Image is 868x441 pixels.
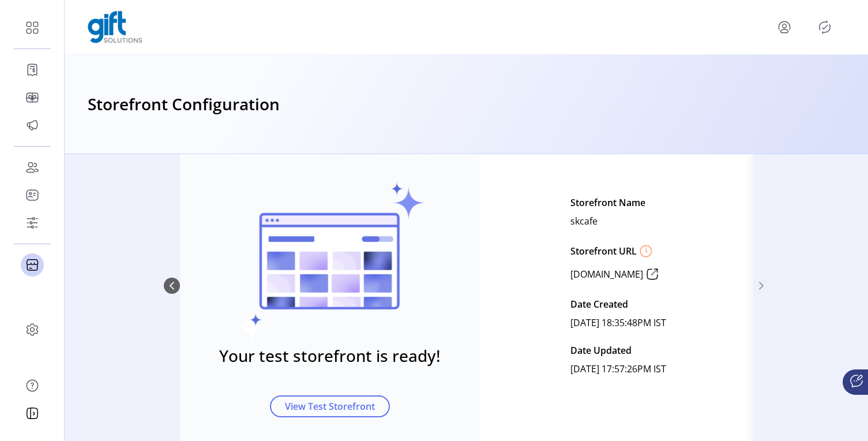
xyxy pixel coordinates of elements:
[753,278,769,294] button: Next Page
[570,341,632,360] p: Date Updated
[88,11,142,43] img: logo
[570,313,666,332] p: [DATE] 18:35:48PM IST
[88,92,280,117] h3: Storefront Configuration
[219,343,441,368] h3: Your test storefront is ready!
[816,18,834,36] button: Publisher Panel
[570,193,645,212] p: Storefront Name
[775,18,794,36] button: menu
[570,212,598,230] p: skcafe
[570,244,637,258] p: Storefront URL
[570,267,643,281] p: [DOMAIN_NAME]
[570,295,628,313] p: Date Created
[285,399,375,413] span: View Test Storefront
[570,360,666,378] p: [DATE] 17:57:26PM IST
